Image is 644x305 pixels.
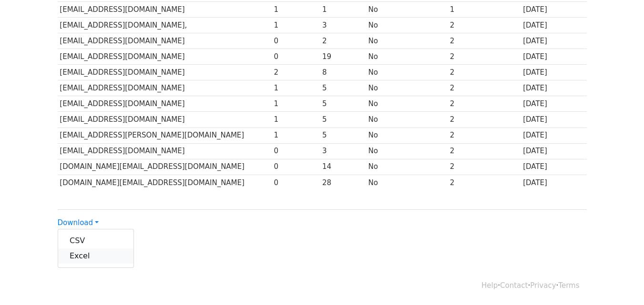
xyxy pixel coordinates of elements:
td: [EMAIL_ADDRESS][DOMAIN_NAME] [58,33,272,49]
a: CSV [58,233,133,248]
td: No [366,175,448,190]
td: 5 [320,128,366,143]
td: 8 [320,65,366,80]
td: 1 [272,17,320,33]
td: 1 [272,80,320,96]
a: Help [481,281,498,290]
iframe: Chat Widget [596,259,644,305]
td: [EMAIL_ADDRESS][DOMAIN_NAME] [58,80,272,96]
td: [DATE] [521,112,586,128]
td: No [366,49,448,65]
td: 1 [272,128,320,143]
td: No [366,128,448,143]
td: 0 [272,49,320,65]
td: 1 [272,96,320,112]
td: 2 [320,33,366,49]
td: No [366,143,448,159]
td: 2 [448,175,521,190]
td: [DATE] [521,49,586,65]
a: Excel [58,248,133,264]
td: 2 [448,49,521,65]
td: No [366,80,448,96]
a: Terms [558,281,579,290]
a: Contact [500,281,528,290]
td: No [366,159,448,175]
td: [EMAIL_ADDRESS][DOMAIN_NAME] [58,112,272,128]
td: 2 [448,128,521,143]
a: Download [58,218,99,227]
td: 3 [320,17,366,33]
td: 2 [448,112,521,128]
td: 3 [320,143,366,159]
td: 0 [272,159,320,175]
td: 5 [320,96,366,112]
td: 0 [272,33,320,49]
td: [DATE] [521,33,586,49]
td: [DATE] [521,96,586,112]
td: [DATE] [521,65,586,80]
td: [EMAIL_ADDRESS][DOMAIN_NAME] [58,1,272,17]
td: 0 [272,175,320,190]
td: 1 [272,1,320,17]
td: 5 [320,80,366,96]
td: 2 [448,65,521,80]
td: 14 [320,159,366,175]
td: No [366,33,448,49]
td: 1 [448,1,521,17]
td: [EMAIL_ADDRESS][DOMAIN_NAME], [58,17,272,33]
td: 1 [272,112,320,128]
td: 19 [320,49,366,65]
td: [DATE] [521,80,586,96]
td: 2 [448,159,521,175]
td: 2 [448,96,521,112]
td: 0 [272,143,320,159]
td: No [366,1,448,17]
td: [EMAIL_ADDRESS][PERSON_NAME][DOMAIN_NAME] [58,128,272,143]
td: [EMAIL_ADDRESS][DOMAIN_NAME] [58,49,272,65]
td: 28 [320,175,366,190]
td: 2 [448,143,521,159]
td: [DATE] [521,1,586,17]
td: No [366,112,448,128]
td: 2 [448,33,521,49]
td: No [366,65,448,80]
td: [DATE] [521,143,586,159]
td: [EMAIL_ADDRESS][DOMAIN_NAME] [58,65,272,80]
td: [DATE] [521,17,586,33]
td: 2 [448,80,521,96]
td: [DATE] [521,159,586,175]
td: [DOMAIN_NAME][EMAIL_ADDRESS][DOMAIN_NAME] [58,175,272,190]
td: [DATE] [521,128,586,143]
td: 1 [320,1,366,17]
td: [DATE] [521,175,586,190]
a: Privacy [530,281,556,290]
td: [DOMAIN_NAME][EMAIL_ADDRESS][DOMAIN_NAME] [58,159,272,175]
td: 5 [320,112,366,128]
td: 2 [448,17,521,33]
td: No [366,17,448,33]
td: [EMAIL_ADDRESS][DOMAIN_NAME] [58,143,272,159]
td: 2 [272,65,320,80]
td: [EMAIL_ADDRESS][DOMAIN_NAME] [58,96,272,112]
td: No [366,96,448,112]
